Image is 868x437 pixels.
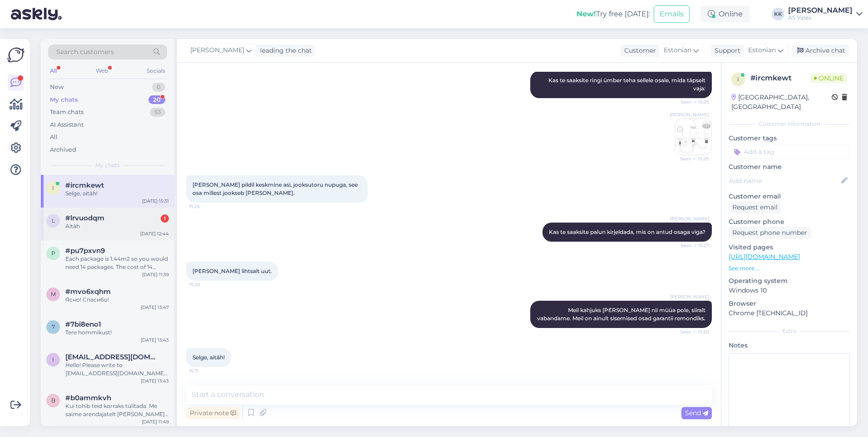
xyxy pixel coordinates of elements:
img: Attachment [675,119,711,155]
div: 1 [161,214,169,223]
span: #ircmkewt [65,181,104,189]
span: #lrvuodqm [65,214,104,222]
span: [PERSON_NAME] lihtsalt uut. [192,268,272,274]
span: 7 [52,323,55,330]
div: [DATE] 13:43 [141,377,169,384]
input: Add a tag [729,145,850,159]
div: Private note [186,407,240,419]
div: Customer [621,46,656,55]
input: Add name [729,176,839,186]
div: All [48,65,59,77]
div: Kui tohib teid korraks tülitada. Me saime arendajatelt [PERSON_NAME] teilt küsida, kas te saite e... [65,402,169,418]
div: [PERSON_NAME] [788,7,853,14]
span: Estonian [664,45,691,55]
div: 20 [148,95,165,104]
p: Notes [729,341,850,350]
img: Askly Logo [7,46,25,64]
div: Customer information [729,120,850,128]
span: Seen ✓ 15:25 [675,99,709,105]
div: KK [772,8,784,20]
span: m [51,291,56,298]
div: Try free [DATE]: [577,9,650,20]
span: l [52,217,55,224]
span: [PERSON_NAME] [670,111,709,118]
div: Team chats [50,108,84,117]
span: Online [810,73,847,83]
div: [DATE] 12:44 [140,230,169,237]
span: [PERSON_NAME] [670,215,709,222]
div: Ясно! Спасибо! [65,296,169,304]
div: My chats [50,95,78,104]
span: #pu7pxvn9 [65,247,105,255]
a: [URL][DOMAIN_NAME] [729,253,800,261]
div: [DATE] 15:31 [142,198,169,204]
div: 0 [152,83,165,92]
div: [DATE] 13:43 [141,337,169,343]
span: [PERSON_NAME] [670,293,709,300]
p: Customer email [729,192,850,201]
span: My chats [95,161,120,169]
div: Hello! Please write to [EMAIL_ADDRESS][DOMAIN_NAME] with your request! [65,361,169,377]
span: 15:28 [189,281,223,288]
div: [GEOGRAPHIC_DATA], [GEOGRAPHIC_DATA] [731,93,832,112]
p: Browser [729,299,850,308]
div: Aitäh [65,222,169,230]
span: Meil kahjuks [PERSON_NAME] nii müüa pole, siiralt vabandame. Meil on ainult sisemised osad garant... [537,307,707,322]
span: Kas te saaksite palun kirjeldada, mis on antud osaga viga? [549,228,705,235]
p: Windows 10 [729,286,850,295]
div: 53 [150,108,165,117]
div: All [50,133,58,142]
span: [PERSON_NAME] [190,45,244,55]
span: [PERSON_NAME] pildil keskmine asi, jooksutoru nupuga, see osa millest jookseb [PERSON_NAME]. [192,181,359,196]
span: 15:26 [189,203,223,210]
span: Send [685,409,708,417]
span: i [52,184,54,191]
span: Seen ✓ 15:30 [675,328,709,335]
span: Kas te saaksite ringi ümber teha sellele osale, mida täpselt vaja: [548,77,707,92]
span: Search customers [56,47,114,57]
p: Customer name [729,162,850,172]
div: AI Assistant [50,120,84,129]
div: Support [711,46,740,55]
a: [PERSON_NAME]AS Vipex [788,7,863,21]
p: Operating system [729,276,850,286]
div: Online [700,6,750,22]
div: # ircmkewt [750,73,810,84]
span: Selge, aitäh! [192,354,225,361]
span: #mvo6xqhm [65,288,111,296]
div: Extra [729,327,850,335]
div: Request phone number [729,227,811,239]
div: Archive chat [792,45,849,57]
div: Request email [729,201,781,214]
span: iron63260@outlook.fr [65,353,160,361]
div: Each package is 1.44m2 so you would need 14 packages. The cost of 14 packages is 924.94€ for the ... [65,255,169,271]
span: i [52,356,54,363]
div: New [50,83,64,92]
div: [DATE] 13:47 [141,304,169,311]
span: Estonian [748,45,776,55]
b: New! [577,10,596,18]
div: leading the chat [256,46,312,55]
div: Web [94,65,110,77]
span: b [51,397,55,404]
div: Archived [50,145,76,154]
div: Tere hommikust! [65,328,169,337]
span: #b0ammkvh [65,394,111,402]
span: Seen ✓ 15:25 [675,155,709,162]
p: See more ... [729,264,850,273]
span: Seen ✓ 15:27 [675,242,709,249]
span: 15:31 [189,367,223,374]
p: Visited pages [729,243,850,252]
div: Selge, aitäh! [65,189,169,198]
p: Chrome [TECHNICAL_ID] [729,308,850,318]
p: Customer phone [729,217,850,227]
button: Emails [654,5,690,23]
span: i [737,76,739,83]
div: AS Vipex [788,14,853,21]
span: #7bi8eno1 [65,320,101,328]
span: p [51,250,55,257]
div: [DATE] 11:39 [142,271,169,278]
p: Customer tags [729,134,850,143]
div: Socials [145,65,167,77]
div: [DATE] 11:49 [142,418,169,425]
